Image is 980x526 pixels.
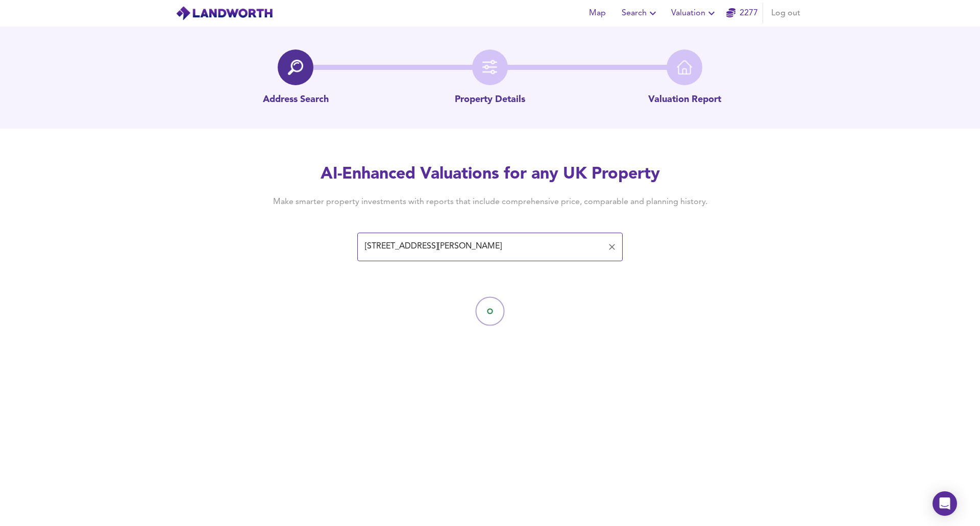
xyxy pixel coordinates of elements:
img: search-icon [288,60,303,75]
span: Search [622,6,659,20]
button: Clear [605,240,619,254]
img: logo [176,6,273,21]
img: Loading... [439,260,541,362]
img: home-icon [677,60,692,75]
button: Search [618,3,663,23]
h2: AI-Enhanced Valuations for any UK Property [257,163,723,186]
p: Valuation Report [648,93,721,107]
button: 2277 [726,3,758,23]
input: Enter a postcode to start... [362,237,603,257]
h4: Make smarter property investments with reports that include comprehensive price, comparable and p... [257,196,723,208]
div: Open Intercom Messenger [933,491,957,516]
span: Log out [771,6,800,20]
button: Map [581,3,614,23]
p: Address Search [263,93,329,107]
button: Log out [767,3,804,23]
p: Property Details [455,93,525,107]
button: Valuation [667,3,722,23]
span: Valuation [671,6,718,20]
span: Map [585,6,609,20]
img: filter-icon [482,60,498,75]
a: 2277 [726,6,758,20]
